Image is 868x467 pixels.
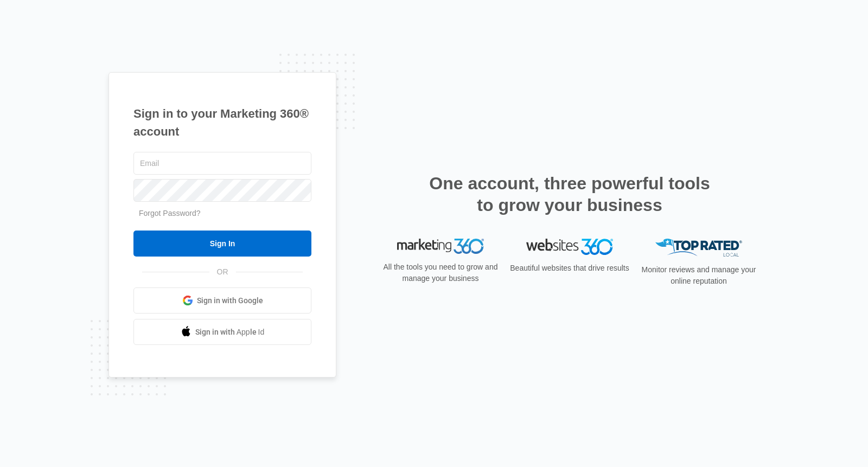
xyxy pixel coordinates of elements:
input: Sign In [133,231,311,257]
span: Sign in with Apple Id [195,327,265,338]
p: Monitor reviews and manage your online reputation [638,264,759,287]
h1: Sign in to your Marketing 360® account [133,105,311,140]
p: Beautiful websites that drive results [509,263,630,274]
span: OR [209,266,236,278]
img: Websites 360 [526,239,613,254]
p: All the tools you need to grow and manage your business [380,261,501,284]
a: Forgot Password? [139,209,201,217]
img: Top Rated Local [655,239,742,257]
input: Email [133,152,311,175]
h2: One account, three powerful tools to grow your business [426,172,713,216]
span: Sign in with Google [197,295,263,306]
a: Sign in with Google [133,287,311,314]
img: Marketing 360 [397,239,484,254]
a: Sign in with Apple Id [133,319,311,345]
